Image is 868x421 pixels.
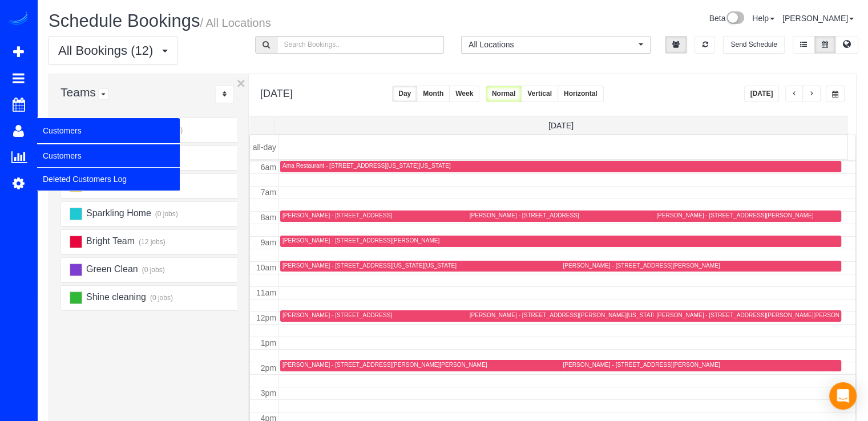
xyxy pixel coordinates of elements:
[7,11,30,27] img: Automaid Logo
[256,263,276,272] span: 10am
[282,361,487,369] div: [PERSON_NAME] - [STREET_ADDRESS][PERSON_NAME][PERSON_NAME]
[261,188,276,197] span: 7am
[261,363,276,373] span: 2pm
[37,144,180,167] a: Customers
[60,86,96,99] span: Teams
[725,11,744,26] img: New interface
[200,17,271,29] small: / All Locations
[548,121,574,130] span: [DATE]
[449,86,479,102] button: Week
[558,86,604,102] button: Horizontal
[470,311,659,319] div: [PERSON_NAME] - [STREET_ADDRESS][PERSON_NAME][US_STATE]
[563,361,720,369] div: [PERSON_NAME] - [STREET_ADDRESS][PERSON_NAME]
[282,212,392,219] div: [PERSON_NAME] - [STREET_ADDRESS]
[261,163,276,172] span: 6am
[84,208,151,218] span: Sparkling Home
[392,86,417,102] button: Day
[49,11,200,31] span: Schedule Bookings
[282,262,457,269] div: [PERSON_NAME] - [STREET_ADDRESS][US_STATE][US_STATE]
[261,388,276,398] span: 3pm
[148,294,173,302] small: (0 jobs)
[154,210,178,218] small: (0 jobs)
[140,266,165,274] small: (0 jobs)
[469,39,636,50] span: All Locations
[84,264,138,274] span: Green Clean
[417,86,450,102] button: Month
[137,238,165,246] small: (12 jobs)
[282,237,439,244] div: [PERSON_NAME] - [STREET_ADDRESS][PERSON_NAME]
[256,313,276,322] span: 12pm
[752,14,774,23] a: Help
[256,288,276,297] span: 11am
[261,213,276,222] span: 8am
[261,338,276,347] span: 1pm
[782,14,854,23] a: [PERSON_NAME]
[260,86,293,100] h2: [DATE]
[84,292,146,302] span: Shine cleaning
[215,86,234,103] div: ...
[277,36,445,54] input: Search Bookings..
[461,36,651,54] button: All Locations
[282,311,392,319] div: [PERSON_NAME] - [STREET_ADDRESS]
[84,236,135,246] span: Bright Team
[709,14,744,23] a: Beta
[521,86,558,102] button: Vertical
[49,36,177,65] button: All Bookings (12)
[656,212,813,219] div: [PERSON_NAME] - [STREET_ADDRESS][PERSON_NAME]
[223,91,227,98] i: Sort Teams
[656,311,861,319] div: [PERSON_NAME] - [STREET_ADDRESS][PERSON_NAME][PERSON_NAME]
[58,43,159,58] span: All Bookings (12)
[237,76,245,91] button: ×
[470,212,579,219] div: [PERSON_NAME] - [STREET_ADDRESS]
[486,86,522,102] button: Normal
[744,86,780,102] button: [DATE]
[261,238,276,247] span: 9am
[563,262,720,269] div: [PERSON_NAME] - [STREET_ADDRESS][PERSON_NAME]
[829,382,857,410] div: Open Intercom Messenger
[282,162,451,169] div: Ama Restaurant - [STREET_ADDRESS][US_STATE][US_STATE]
[253,143,276,152] span: all-day
[37,118,180,144] span: Customers
[37,168,180,191] a: Deleted Customers Log
[723,36,784,54] button: Send Schedule
[37,144,180,191] ul: Customers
